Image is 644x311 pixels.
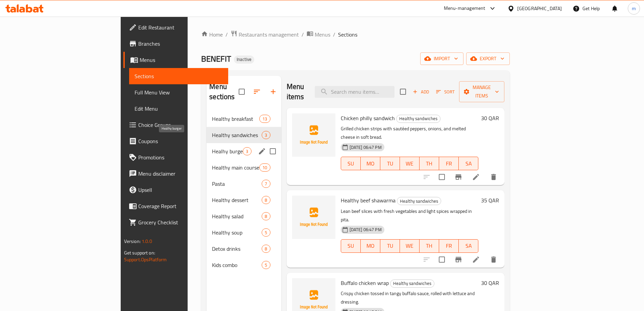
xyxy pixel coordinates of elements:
span: Sort sections [249,84,265,100]
span: Select to update [435,170,449,184]
a: Upsell [123,182,228,198]
div: Healhy burger3edit [207,143,281,159]
a: Menus [307,30,330,39]
a: Support.OpsPlatform [124,255,167,264]
span: Menus [315,30,330,39]
span: Healthy beef shawarma [341,195,396,205]
span: Select to update [435,252,449,267]
span: 7 [262,181,270,187]
div: Healthy soup5 [207,224,281,241]
span: Select all sections [235,85,249,99]
span: [DATE] 06:47 PM [347,226,384,233]
span: Menu disclaimer [138,170,223,178]
span: 10 [260,164,270,171]
button: SU [341,239,361,253]
span: Healthy soup [212,228,262,237]
span: [DATE] 06:47 PM [347,144,384,151]
span: Edit Menu [135,105,223,113]
span: Sort items [432,87,459,97]
span: FR [442,159,456,169]
span: Version: [124,237,141,246]
span: TU [383,159,397,169]
span: Buffalo chicken wrap [341,278,389,288]
p: Grilled chicken strips with sautéed peppers, onions, and melted cheese in soft bread. [341,125,479,141]
div: items [262,228,270,237]
div: items [262,196,270,204]
a: Edit Menu [129,101,228,117]
a: Full Menu View [129,84,228,101]
div: Healthy main course10 [207,159,281,176]
a: Coverage Report [123,198,228,214]
div: Kids combo5 [207,257,281,273]
span: Pasta [212,180,262,188]
li: / [333,30,335,39]
div: Healthy sandwiches3 [207,127,281,143]
nav: Menu sections [207,108,281,276]
span: MO [363,159,378,169]
img: Chicken philly sandwich [292,113,335,157]
span: 8 [262,246,270,252]
div: items [262,245,270,253]
span: Sort [436,88,455,96]
div: [GEOGRAPHIC_DATA] [517,5,562,12]
span: 3 [262,132,270,138]
button: WE [400,239,420,253]
input: search [315,86,395,98]
a: Sections [129,68,228,84]
span: Healthy salad [212,212,262,220]
button: MO [361,239,380,253]
button: TH [420,157,439,170]
img: Healthy beef shawarma [292,196,335,239]
span: Choice Groups [138,121,223,129]
span: Select section [396,85,410,99]
span: 8 [262,197,270,203]
h6: 30 QAR [481,113,499,123]
span: Get support on: [124,248,155,257]
button: delete [485,169,502,185]
div: items [259,163,270,172]
span: Healhy burger [212,147,243,155]
span: Chicken philly sandwich [341,113,395,123]
div: items [262,212,270,220]
button: Add [410,87,432,97]
button: SU [341,157,361,170]
button: Branch-specific-item [450,169,467,185]
div: Menu-management [444,4,485,13]
span: export [472,54,504,63]
span: Healthy sandwiches [212,131,262,139]
button: edit [257,146,267,156]
span: 5 [262,262,270,268]
span: Menus [140,56,223,64]
span: WE [403,159,417,169]
h2: Menu items [287,82,307,102]
button: export [466,52,510,65]
span: SA [461,241,476,251]
span: import [426,54,458,63]
div: Healthy breakfast [212,115,259,123]
div: Healthy main course [212,163,259,172]
span: Coupons [138,137,223,145]
span: Branches [138,40,223,48]
button: TU [380,239,400,253]
a: Coupons [123,133,228,149]
div: Healthy breakfast13 [207,111,281,127]
button: FR [439,239,459,253]
span: Add item [410,87,432,97]
span: Kids combo [212,261,262,269]
button: Add section [265,84,281,100]
span: 1.0.0 [142,237,152,246]
button: import [420,52,463,65]
span: Healthy dessert [212,196,262,204]
span: Healthy sandwiches [397,197,441,205]
span: Edit Restaurant [138,23,223,31]
span: 5 [262,229,270,236]
span: m [632,5,636,12]
a: Grocery Checklist [123,214,228,230]
a: Restaurants management [231,30,299,39]
div: Inactive [234,55,254,64]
